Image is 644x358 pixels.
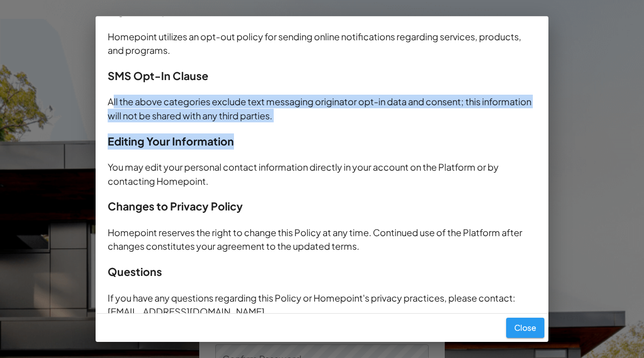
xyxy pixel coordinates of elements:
[506,318,544,338] button: Close
[108,160,536,188] p: You may edit your personal contact information directly in your account on the Platform or by con...
[108,133,536,150] h3: Editing Your Information
[108,68,536,84] h3: SMS Opt-In Clause
[108,30,536,57] p: Homepoint utilizes an opt-out policy for sending online notifications regarding services, product...
[108,95,536,122] p: All the above categories exclude text messaging originator opt-in data and consent; this informat...
[108,198,536,214] h3: Changes to Privacy Policy
[108,291,536,319] p: If you have any questions regarding this Policy or Homepoint's privacy practices, please contact:...
[108,226,536,253] p: Homepoint reserves the right to change this Policy at any time. Continued use of the Platform aft...
[108,264,536,280] h3: Questions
